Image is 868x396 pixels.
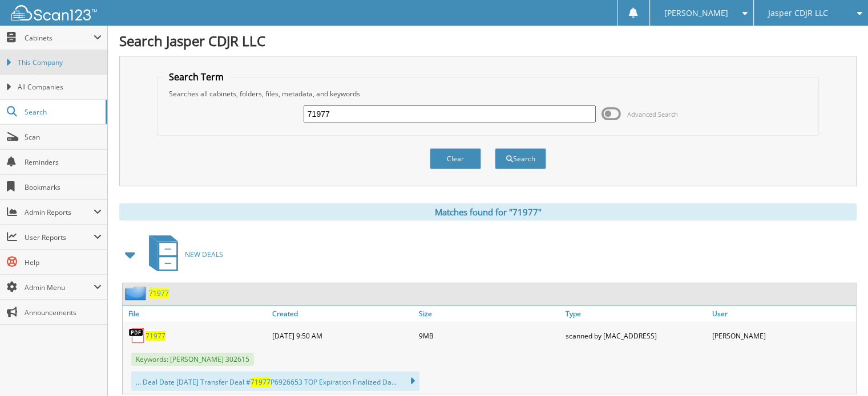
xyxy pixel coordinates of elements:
span: Cabinets [25,33,94,43]
span: NEW DEALS [185,250,223,259]
a: 71977 [149,288,169,298]
span: All Companies [18,82,102,92]
span: Admin Menu [25,283,94,292]
span: Help [25,258,102,267]
span: 71977 [251,377,271,387]
span: Scan [25,132,102,142]
div: Searches all cabinets, folders, files, metadata, and keywords [163,89,813,99]
img: folder2.png [125,286,149,300]
a: File [123,306,269,321]
span: Keywords: [PERSON_NAME] 302615 [131,353,254,366]
span: Reminders [25,157,102,167]
div: scanned by [MAC_ADDRESS] [563,324,709,347]
span: Announcements [25,308,102,317]
a: User [709,306,856,321]
div: 9MB [416,324,563,347]
span: User Reports [25,232,94,242]
span: This Company [18,58,102,68]
a: Created [269,306,416,321]
a: Size [416,306,563,321]
span: Jasper CDJR LLC [768,10,828,17]
img: PDF.png [128,327,146,344]
h1: Search Jasper CDJR LLC [119,31,857,50]
span: Admin Reports [25,207,94,217]
button: Search [495,148,546,169]
span: Search [25,107,100,117]
button: Clear [430,148,481,169]
span: Bookmarks [25,182,102,192]
span: Advanced Search [627,110,678,119]
div: [DATE] 9:50 AM [269,324,416,347]
div: Matches found for "71977" [119,203,857,221]
a: NEW DEALS [142,232,223,277]
legend: Search Term [163,71,229,83]
span: [PERSON_NAME] [664,10,728,17]
img: scan123-logo-white.svg [11,5,97,21]
div: [PERSON_NAME] [709,324,856,347]
iframe: Chat Widget [811,341,868,396]
a: Type [563,306,709,321]
a: 71977 [146,331,165,341]
div: ... Deal Date [DATE] Transfer Deal # P6926653 TOP Expiration Finalized Da... [131,371,419,391]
